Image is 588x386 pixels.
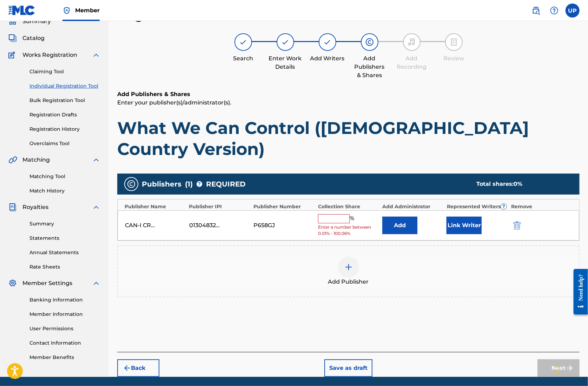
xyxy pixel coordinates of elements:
a: Overclaims Tool [29,140,100,147]
button: Link Writer [447,217,482,234]
a: Member Information [29,311,100,318]
img: step indicator icon for Add Publishers & Shares [365,38,374,46]
a: Public Search [529,4,543,18]
img: publishers [127,180,136,188]
img: search [532,6,540,15]
img: expand [92,51,100,59]
div: User Menu [566,4,580,18]
img: MLC Logo [8,5,35,15]
p: Enter your publisher(s)/administrator(s). [117,99,580,107]
a: Match History [29,187,100,195]
span: REQUIRED [206,179,246,189]
a: Registration History [29,126,100,133]
span: Publishers [142,179,181,189]
img: Matching [8,156,17,164]
h1: What We Can Control ([DEMOGRAPHIC_DATA] Country Version) [117,117,580,160]
div: Add Writers [310,54,345,63]
img: Member Settings [8,279,17,287]
img: 7ee5dd4eb1f8a8e3ef2f.svg [123,364,131,372]
a: Matching Tool [29,173,100,180]
span: % [350,214,356,223]
span: ( 1 ) [185,179,193,189]
div: Publisher Number [253,203,315,210]
img: help [550,6,559,15]
button: Add [382,217,417,234]
div: Total shares: [476,180,566,188]
img: Royalties [8,203,17,211]
a: Statements [29,235,100,242]
a: Individual Registration Tool [29,82,100,90]
img: expand [92,156,100,164]
div: Review [436,54,471,63]
div: Drag [555,359,559,380]
div: Add Recording [394,54,429,71]
img: 12a2ab48e56ec057fbd8.svg [513,221,521,230]
img: step indicator icon for Enter Work Details [281,38,290,46]
img: Summary [8,17,17,26]
a: Annual Statements [29,249,100,256]
div: Collection Share [318,203,379,210]
span: Member Settings [22,279,72,287]
div: Remove [511,203,572,210]
button: Save as draft [324,359,372,377]
span: Add Publisher [328,278,369,286]
a: CatalogCatalog [8,34,45,42]
h6: Add Publishers & Shares [117,90,580,99]
div: Publisher IPI [189,203,250,210]
iframe: Resource Center [568,263,588,320]
div: Represented Writers [447,203,508,210]
a: Banking Information [29,296,100,304]
div: Add Administrator [382,203,443,210]
div: Enter Work Details [268,54,303,71]
img: Top Rightsholder [62,6,71,15]
img: step indicator icon for Search [239,38,247,46]
span: Summary [22,17,51,26]
a: Member Benefits [29,354,100,361]
span: Member [75,6,100,14]
span: Works Registration [22,51,77,59]
a: Bulk Registration Tool [29,97,100,104]
span: Matching [22,156,50,164]
img: step indicator icon for Review [450,38,458,46]
a: User Permissions [29,325,100,332]
span: Catalog [22,34,45,42]
div: Search [226,54,261,63]
span: ? [197,181,202,187]
img: add [344,263,353,271]
a: Summary [29,220,100,228]
div: Help [547,4,561,18]
img: step indicator icon for Add Recording [408,38,416,46]
div: Publisher Name [125,203,186,210]
a: Claiming Tool [29,68,100,75]
img: expand [92,279,100,287]
button: Back [117,359,159,377]
a: Contact Information [29,339,100,347]
img: Works Registration [8,51,18,59]
a: Registration Drafts [29,111,100,118]
span: Enter a number between 0.01% - 100.06% [318,224,379,237]
img: Catalog [8,34,17,42]
img: step indicator icon for Add Writers [323,38,332,46]
div: Add Publishers & Shares [352,54,387,80]
iframe: Chat Widget [553,352,588,386]
a: Rate Sheets [29,263,100,271]
span: ? [501,204,507,209]
span: Royalties [22,203,48,211]
span: 0 % [514,181,522,187]
a: SummarySummary [8,17,51,26]
img: expand [92,203,100,211]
